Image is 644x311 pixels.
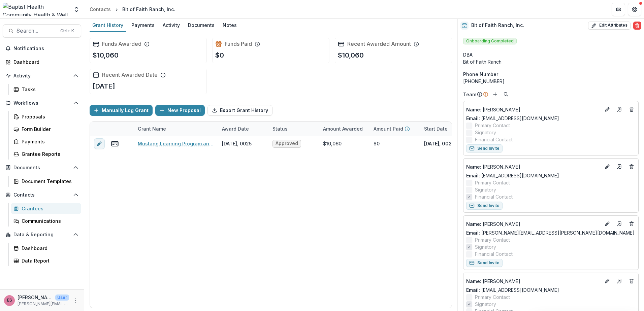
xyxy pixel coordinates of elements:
button: Open Workflows [3,98,81,108]
button: Open entity switcher [72,3,81,16]
div: Bit of Faith Ranch [463,58,639,65]
button: Open Activity [3,70,81,81]
div: Amount Awarded [319,122,369,136]
span: Approved [276,141,298,146]
div: Grant Name [134,122,218,136]
a: Grantee Reports [11,148,81,160]
a: Notes [220,19,239,32]
span: Signatory [475,186,496,193]
div: Award Date [218,125,253,132]
a: Dashboard [3,57,81,68]
div: Payments [22,138,76,145]
div: Ctrl + K [59,27,75,35]
a: Dashboard [11,243,81,254]
button: Edit [603,105,611,113]
div: Grantee Reports [22,150,76,158]
button: Open Documents [3,162,81,173]
span: Signatory [475,243,496,250]
button: Partners [612,3,625,16]
div: Start Date [420,122,471,136]
div: Dashboard [22,245,76,252]
h2: Funds Awarded [102,41,141,47]
div: [DATE], 0025 [222,140,252,147]
a: Go to contact [614,161,625,172]
div: Data Report [22,257,76,264]
a: Contacts [87,4,114,14]
a: Grant History [90,19,126,32]
div: Status [268,122,319,136]
a: Data Report [11,255,81,266]
button: Send Invite [466,144,503,152]
button: Edit [603,220,611,228]
span: Financial Contact [475,136,513,143]
button: More [72,297,80,305]
div: Status [268,125,292,132]
a: Name: [PERSON_NAME] [466,220,601,228]
span: Email: [466,287,480,293]
button: Deletes [627,277,636,285]
span: Signatory [475,129,496,136]
a: Email: [EMAIL_ADDRESS][DOMAIN_NAME] [466,115,559,122]
div: Grant Name [134,125,170,132]
div: $0 [374,140,380,147]
span: Email: [466,230,480,236]
span: Activity [13,73,70,79]
p: $10,060 [93,50,119,60]
div: Document Templates [22,178,76,185]
button: Notifications [3,43,81,54]
a: Name: [PERSON_NAME] [466,106,601,113]
a: Document Templates [11,176,81,187]
div: Amount Paid [369,122,420,136]
button: Add [491,90,499,98]
a: Communications [11,215,81,227]
button: Send Invite [466,259,503,267]
div: Communications [22,217,76,224]
div: Notes [220,20,239,30]
a: Tasks [11,84,81,95]
a: Email: [EMAIL_ADDRESS][DOMAIN_NAME] [466,172,559,179]
div: Documents [185,20,217,30]
p: Team [463,91,476,98]
div: Bit of Faith Ranch, Inc. [122,6,175,13]
button: Edit Attributes [588,22,631,30]
span: Signatory [475,301,496,308]
button: Deletes [627,220,636,228]
div: $10,060 [323,140,342,147]
button: Open Data & Reporting [3,229,81,240]
span: Name : [466,221,481,227]
button: Search... [3,24,81,38]
button: Search [502,90,510,98]
a: Proposals [11,111,81,122]
h2: Bit of Faith Ranch, Inc. [471,23,524,28]
button: Manually Log Grant [90,105,153,116]
a: Email: [PERSON_NAME][EMAIL_ADDRESS][PERSON_NAME][DOMAIN_NAME] [466,229,635,236]
a: Payments [129,19,157,32]
p: Amount Paid [374,125,403,132]
span: Primary Contact [475,179,510,186]
img: Baptist Health Community Health & Well Being logo [3,3,69,16]
h2: Funds Paid [225,41,252,47]
span: Documents [13,165,70,171]
a: Name: [PERSON_NAME] [466,278,601,285]
div: Award Date [218,122,268,136]
button: Send Invite [466,202,503,210]
div: [PHONE_NUMBER] [463,78,639,85]
a: Go to contact [614,218,625,229]
p: [PERSON_NAME] [466,278,601,285]
a: Go to contact [614,104,625,115]
div: Tasks [22,86,76,93]
span: Financial Contact [475,193,513,200]
button: Deletes [627,163,636,171]
a: Form Builder [11,124,81,135]
p: $10,060 [338,50,364,60]
button: Edit [603,163,611,171]
p: [PERSON_NAME] [466,163,601,170]
div: Payments [129,20,157,30]
div: Form Builder [22,126,76,133]
div: Ellen Schilling [7,298,12,303]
